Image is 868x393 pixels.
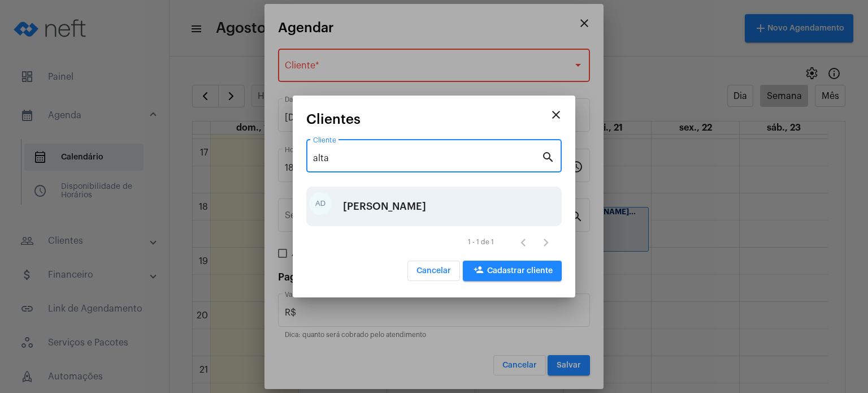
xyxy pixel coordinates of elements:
span: Cancelar [416,267,451,275]
mat-icon: search [541,150,555,163]
div: AD [309,192,332,215]
button: Cadastrar cliente [463,261,562,281]
span: Clientes [306,112,361,127]
button: Cancelar [407,261,460,281]
mat-icon: close [549,108,563,122]
input: Pesquisar cliente [313,153,541,163]
span: Cadastrar cliente [472,267,553,275]
button: Página anterior [512,231,535,253]
button: Próxima página [535,231,557,253]
mat-icon: person_add [472,265,485,278]
div: [PERSON_NAME] [343,189,426,223]
div: 1 - 1 de 1 [468,239,494,246]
